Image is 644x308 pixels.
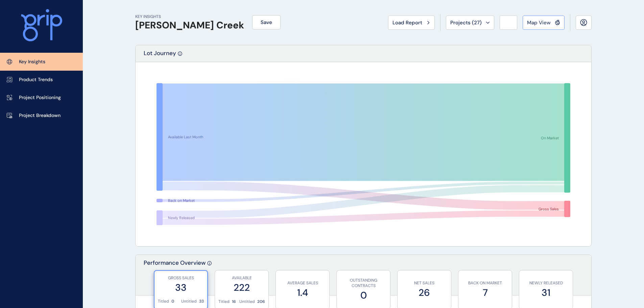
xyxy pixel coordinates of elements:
[135,20,244,31] h1: [PERSON_NAME] Creek
[158,299,169,304] p: Titled
[171,299,174,304] p: 0
[462,286,508,299] label: 7
[144,49,176,62] p: Lot Journey
[450,19,482,26] span: Projects ( 27 )
[279,286,326,299] label: 1.4
[523,280,569,286] p: NEWLY RELEASED
[19,58,45,65] p: Key Insights
[401,280,448,286] p: NET SALES
[218,275,265,281] p: AVAILABLE
[462,280,508,286] p: BACK ON MARKET
[232,299,236,305] p: 16
[19,76,53,83] p: Product Trends
[158,281,204,294] label: 33
[340,278,387,289] p: OUTSTANDING CONTRACTS
[446,16,494,30] button: Projects (27)
[19,112,61,119] p: Project Breakdown
[19,94,61,101] p: Project Positioning
[252,15,281,29] button: Save
[401,286,448,299] label: 26
[181,299,197,304] p: Untitled
[218,281,265,294] label: 222
[257,299,265,305] p: 206
[340,289,387,302] label: 0
[388,16,435,30] button: Load Report
[527,19,551,26] span: Map View
[144,259,206,295] p: Performance Overview
[523,286,569,299] label: 31
[523,16,565,30] button: Map View
[158,275,204,281] p: GROSS SALES
[135,14,244,20] p: KEY INSIGHTS
[239,299,255,305] p: Untitled
[279,280,326,286] p: AVERAGE SALES
[199,299,204,304] p: 33
[218,299,230,305] p: Titled
[392,19,422,26] span: Load Report
[261,19,272,26] span: Save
